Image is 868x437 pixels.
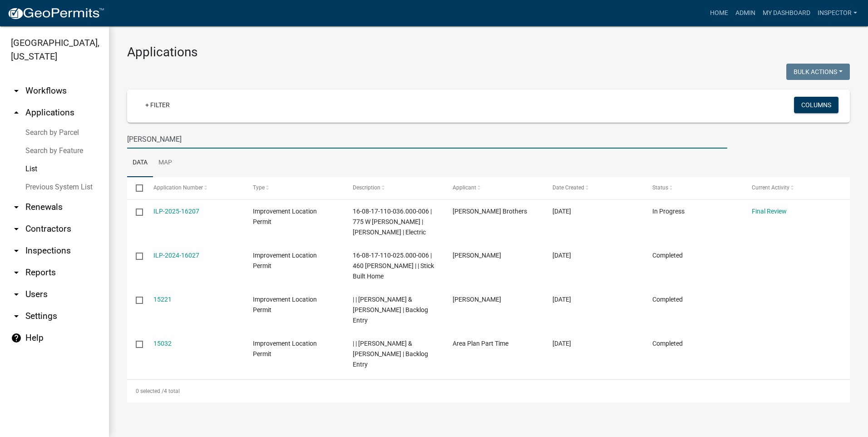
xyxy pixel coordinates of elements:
[244,177,344,199] datatable-header-cell: Type
[453,208,527,215] span: Peterman Brothers
[253,296,317,313] span: Improvement Location Permit
[652,252,683,259] span: Completed
[453,296,501,303] span: Debbie Martin
[706,5,732,22] a: Home
[153,252,199,259] a: ILP-2024-16027
[743,177,843,199] datatable-header-cell: Current Activity
[353,252,434,280] span: 16-08-17-110-025.000-006 | 460 SANCHEZ TR | | Stick Built Home
[11,202,22,213] i: arrow_drop_down
[127,177,144,199] datatable-header-cell: Select
[353,184,380,191] span: Description
[794,97,838,113] button: Columns
[786,64,850,80] button: Bulk Actions
[544,177,644,199] datatable-header-cell: Date Created
[353,340,428,368] span: | | DEHAVEN AMY & CHAD | Backlog Entry
[127,45,850,60] h3: Applications
[552,340,571,347] span: 12/16/2021
[732,5,759,22] a: Admin
[353,296,428,324] span: | | SANCHEZ MATTHEW & JESSICA | Backlog Entry
[11,223,22,234] i: arrow_drop_down
[127,130,727,149] input: Search for applications
[11,289,22,300] i: arrow_drop_down
[153,184,203,191] span: Application Number
[153,149,178,178] a: Map
[643,177,743,199] datatable-header-cell: Status
[136,388,164,394] span: 0 selected /
[253,252,317,269] span: Improvement Location Permit
[11,107,22,118] i: arrow_drop_up
[752,184,789,191] span: Current Activity
[127,380,850,402] div: 4 total
[11,245,22,256] i: arrow_drop_down
[11,311,22,322] i: arrow_drop_down
[11,267,22,278] i: arrow_drop_down
[444,177,544,199] datatable-header-cell: Applicant
[344,177,444,199] datatable-header-cell: Description
[11,85,22,96] i: arrow_drop_down
[552,296,571,303] span: 01/10/2022
[253,340,317,358] span: Improvement Location Permit
[453,184,476,191] span: Applicant
[759,5,814,22] a: My Dashboard
[127,149,153,178] a: Data
[814,5,861,22] a: Inspector
[153,340,172,347] a: 15032
[652,208,685,215] span: In Progress
[752,208,787,215] a: Final Review
[144,177,244,199] datatable-header-cell: Application Number
[453,252,501,259] span: Debbie Martin
[652,296,683,303] span: Completed
[153,208,199,215] a: ILP-2025-16207
[652,340,683,347] span: Completed
[138,97,177,113] a: + Filter
[253,184,265,191] span: Type
[552,184,584,191] span: Date Created
[652,184,668,191] span: Status
[253,208,317,225] span: Improvement Location Permit
[353,208,432,236] span: 16-08-17-110-036.000-006 | 775 W SANCHEZ TR | ASHLEY MILLER | Electric
[11,333,22,343] i: help
[552,252,571,259] span: 12/10/2024
[453,340,508,347] span: Area Plan Part Time
[153,296,172,303] a: 15221
[552,208,571,215] span: 08/28/2025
